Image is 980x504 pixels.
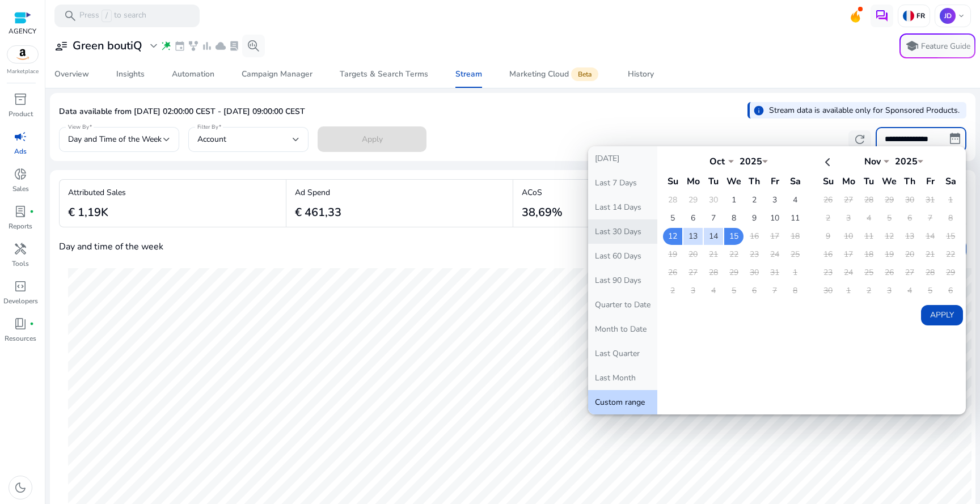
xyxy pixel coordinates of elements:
[14,167,27,181] span: donut_small
[12,184,29,194] p: Sales
[59,242,163,252] h4: Day and time of the week
[215,40,226,52] span: cloud
[9,109,33,119] p: Product
[14,92,27,106] span: inventory_2
[12,259,29,269] p: Tools
[853,133,867,146] span: refresh
[522,187,563,198] p: ACoS
[522,206,563,219] h3: 38,69%
[588,366,657,390] button: Last Month
[903,10,914,22] img: fr.svg
[102,10,112,22] span: /
[588,244,657,268] button: Last 60 Days
[700,155,734,168] div: Oct
[14,242,27,256] span: handyman
[29,321,34,326] span: fiber_manual_record
[921,41,970,52] p: Feature Guide
[9,26,36,36] p: AGENCY
[889,155,923,168] div: 2025
[340,70,428,78] div: Targets & Search Terms
[188,40,199,52] span: family_history
[229,40,240,52] span: lab_profile
[14,481,27,494] span: dark_mode
[588,195,657,219] button: Last 14 Days
[588,317,657,341] button: Month to Date
[197,134,226,145] span: Account
[174,40,185,52] span: event
[588,171,657,195] button: Last 7 Days
[734,155,768,168] div: 2025
[68,206,126,219] h3: € 1,19K
[160,40,172,52] span: wand_stars
[197,123,218,131] mat-label: Filter By
[242,70,312,78] div: Campaign Manager
[509,70,601,79] div: Marketing Cloud
[247,39,260,53] span: search_insights
[628,70,654,78] div: History
[14,146,27,156] p: Ads
[914,11,925,20] p: FR
[940,8,956,24] p: JD
[5,333,36,344] p: Resources
[59,106,305,117] p: Data available from [DATE] 02:00:00 CEST - [DATE] 09:00:00 CEST
[455,70,482,78] div: Stream
[14,130,27,143] span: campaign
[54,39,68,53] span: user_attributes
[201,40,213,52] span: bar_chart
[957,11,966,20] span: keyboard_arrow_down
[116,70,145,78] div: Insights
[172,70,214,78] div: Automation
[29,209,34,214] span: fiber_manual_record
[855,155,889,168] div: Nov
[54,70,89,78] div: Overview
[3,296,38,306] p: Developers
[14,279,27,293] span: code_blocks
[147,39,160,53] span: expand_more
[14,205,27,218] span: lab_profile
[7,46,38,63] img: amazon.svg
[588,268,657,293] button: Last 90 Days
[79,10,146,22] p: Press to search
[588,293,657,317] button: Quarter to Date
[295,206,341,219] h3: € 461,33
[14,317,27,331] span: book_4
[899,33,975,58] button: schoolFeature Guide
[588,146,657,171] button: [DATE]
[848,130,871,149] button: refresh
[571,67,598,81] span: Beta
[588,341,657,366] button: Last Quarter
[921,305,963,325] button: Apply
[68,123,89,131] mat-label: View By
[295,187,341,198] p: Ad Spend
[588,390,657,414] button: Custom range
[68,134,162,145] span: Day and Time of the Week
[73,39,142,53] h3: Green boutiQ
[905,39,919,53] span: school
[769,104,960,116] p: Stream data is available only for Sponsored Products.
[68,187,126,198] p: Attributed Sales
[588,219,657,244] button: Last 30 Days
[9,221,32,231] p: Reports
[753,105,764,116] span: info
[64,9,77,23] span: search
[7,67,39,76] p: Marketplace
[242,35,265,57] button: search_insights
